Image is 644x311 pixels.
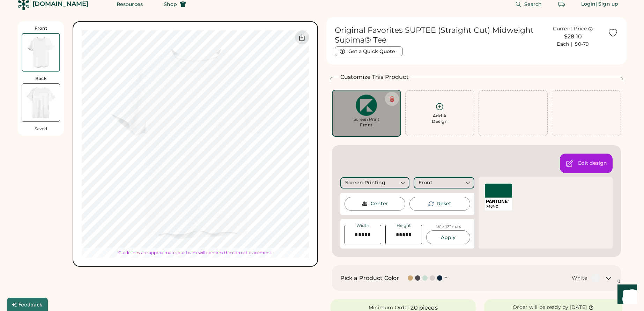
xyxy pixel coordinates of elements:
span: Search [524,2,542,7]
button: Apply [426,230,470,244]
div: Front [419,179,432,186]
div: Back [35,76,46,81]
img: RISEPOINT_BM_ICON_GREEN_SPOT.eps [337,95,396,116]
div: Each | 50-79 [557,41,589,48]
img: Center Image Icon [362,201,368,207]
div: + [444,274,447,282]
img: Original Favorites SUPTEE White Back Thumbnail [22,84,60,121]
div: Front [35,25,47,31]
div: Front [360,122,373,128]
div: Download Front Mockup [295,30,309,44]
img: Pantone Logo [486,200,509,203]
div: Current Price [553,25,587,32]
div: Saved [35,126,47,132]
div: Guidelines are approximate; our team will confirm the correct placement. [82,248,309,258]
button: Get a Quick Quote [335,46,403,56]
div: Open the design editor to change colors, background, and decoration method. [578,160,607,167]
div: $28.10 [542,32,604,41]
div: 7484 C [486,204,511,209]
div: This will reset the rotation of the selected element to 0°. [437,200,451,207]
div: Add A Design [432,113,447,124]
h2: Customize This Product [340,73,409,81]
span: Shop [164,2,177,7]
div: White [572,275,587,282]
div: Height [395,223,412,228]
div: Screen Printing [345,179,385,186]
div: Screen Print [337,117,396,122]
h2: Pick a Product Color [340,274,399,282]
div: Width [355,223,371,228]
div: Order will be ready by [513,304,569,311]
button: Delete this decoration. [385,92,399,106]
div: [DATE] [570,304,587,311]
div: | Sign up [595,1,618,8]
div: 15" x 17" max [436,224,461,230]
img: Original Favorites SUPTEE White Front Thumbnail [22,34,59,71]
h1: Original Favorites SUPTEE (Straight Cut) Midweight Supima® Tee [335,25,539,45]
iframe: Front Chat [611,280,641,310]
div: Center [371,200,388,207]
div: Login [581,1,596,8]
